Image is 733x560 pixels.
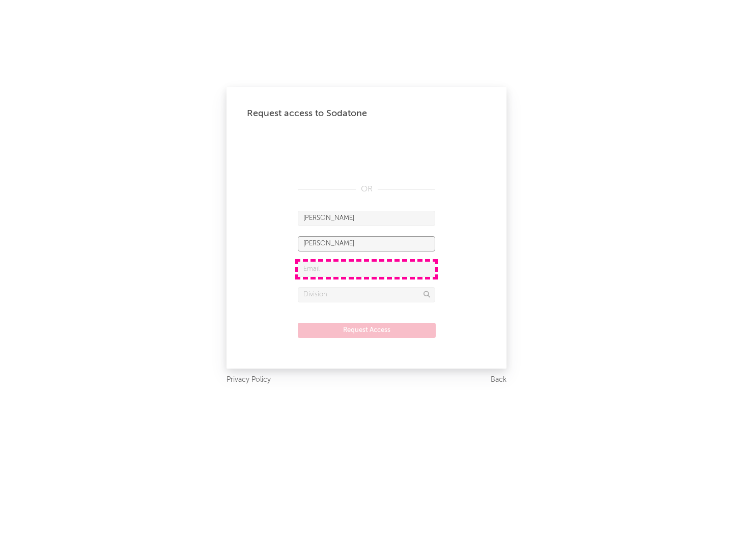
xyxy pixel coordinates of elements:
[298,323,436,338] button: Request Access
[298,287,435,302] input: Division
[491,374,506,386] a: Back
[298,236,435,251] input: Last Name
[298,262,435,277] input: Email
[298,183,435,195] div: OR
[298,211,435,226] input: First Name
[247,107,486,120] div: Request access to Sodatone
[227,374,271,386] a: Privacy Policy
